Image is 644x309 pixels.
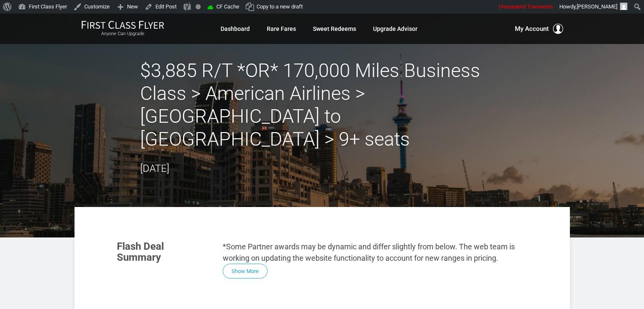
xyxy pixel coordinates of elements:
a: Sweet Redeems [313,21,356,36]
span: My Account [515,24,549,34]
p: *Some Partner awards may be dynamic and differ slightly from below. The web team is working on up... [223,241,528,264]
time: [DATE] [140,163,169,174]
a: Dashboard [221,21,250,36]
img: First Class Flyer [81,20,164,29]
span: [PERSON_NAME] [577,3,617,10]
a: First Class FlyerAnyone Can Upgrade [81,20,164,37]
button: Show More [223,264,268,279]
span: Unsuspend Transients [499,3,553,10]
a: Upgrade Advisor [373,21,417,36]
a: Rare Fares [267,21,296,36]
small: Anyone Can Upgrade [81,31,164,37]
button: My Account [515,24,563,34]
h2: $3,885 R/T *OR* 170,000 Miles Business Class > American Airlines > [GEOGRAPHIC_DATA] to [GEOGRAPH... [140,59,504,151]
h3: Flash Deal Summary [117,241,210,263]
